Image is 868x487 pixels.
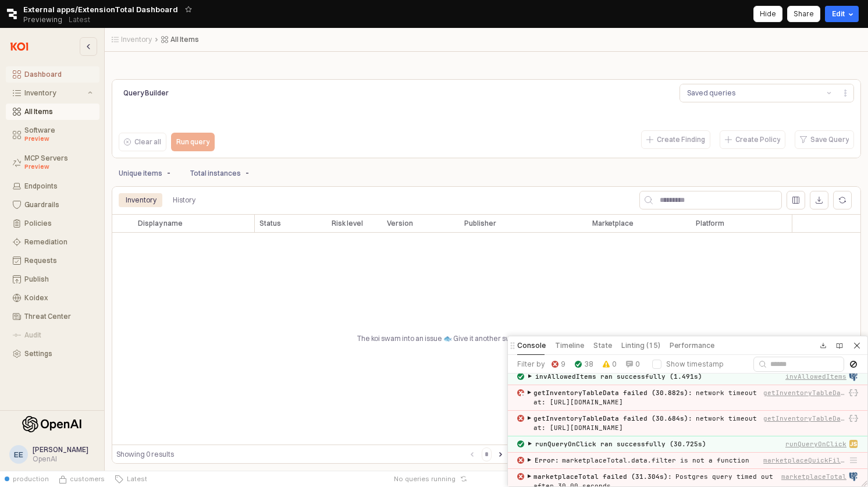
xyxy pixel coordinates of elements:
div: Inventory [119,193,163,207]
span: customers [70,474,105,484]
div: Audit [24,331,93,339]
button: Download app JSON with hard-coded query results [816,339,830,353]
h5: Performance [670,341,714,350]
button: Source Control [54,471,109,487]
label: 0 [635,360,640,369]
h5: State [593,341,612,350]
button: Audit [6,327,99,343]
button: Software [6,122,99,148]
main: App Frame [105,28,868,471]
p: - [246,167,250,179]
button: invAllowedItems [785,372,846,381]
div: Preview [24,162,93,172]
button: Koidex [6,290,99,306]
p: - [167,167,172,179]
button: All Items [6,104,99,120]
p: Create Policy [735,135,780,144]
img: warn [603,361,610,368]
button: Publish [6,271,99,287]
div: Endpoints [24,182,93,190]
img: error [517,457,524,464]
button: Show suggestions [822,84,836,102]
div: Previewing Latest [23,12,97,28]
button: runQueryOnClick [785,439,846,449]
div: Requests [24,257,93,265]
span: ▶ [528,414,531,423]
div: Threat Center [24,312,93,321]
p: Query Builder [123,88,273,98]
span: Publisher [464,219,496,228]
button: Dashboard [6,66,99,83]
button: Save Query [795,130,854,149]
button: Remediation [6,234,99,250]
button: Endpoints [6,178,99,194]
p: Total instances [190,168,241,179]
label: Show timestamp [666,360,724,369]
span: getInventoryTableData failed (30.684s) : [533,414,692,422]
div: MCP Servers [24,154,93,172]
div: The koi swam into an issue 🐟 Give it another swim by clicking the refresh button. [112,233,861,445]
label: 9 [561,360,565,369]
button: Settings [6,346,99,362]
span: getInventoryTableData failed (30.882s) : [533,389,692,397]
div: EE [14,449,23,460]
img: error [517,415,524,422]
span: Risk level [332,219,363,228]
button: ▶Error:marketplaceTotal.data.filter is not a functionmarketplaceQuickFiltersListView [527,456,858,465]
span: Display name [138,219,183,228]
span: No queries running [394,474,456,484]
button: ▶getInventoryTableData failed (30.684s):network timeout at: [URL][DOMAIN_NAME]getInventoryTableData [527,414,858,432]
button: Policies [6,215,99,232]
div: Showing 0 results [116,449,461,460]
span: production [13,474,49,484]
span: Error : [535,456,559,464]
img: error [517,473,524,480]
div: Guardrails [24,201,93,209]
button: Create Policy [720,130,785,149]
div: Saved queries [687,87,735,99]
button: Close [849,337,865,354]
button: getInventoryTableData [763,414,846,423]
button: ▶getInventoryTableData failed (30.882s):network timeout at: [URL][DOMAIN_NAME]getInventoryTableData [527,388,858,407]
button: Share app [787,6,820,22]
button: getInventoryTableData [763,388,846,397]
p: Share [794,9,814,19]
nav: Breadcrumbs [112,35,611,44]
p: Latest [69,15,90,24]
div: Settings [24,350,93,358]
label: 38 [584,360,593,369]
span: Version [387,219,413,228]
h5: Console [517,341,546,350]
button: Menu [837,84,854,102]
button: marketplaceQuickFiltersListView [763,456,846,465]
p: Save Query [810,135,849,144]
span: Latest [123,474,147,484]
button: 0 [600,358,620,371]
input: Page [482,448,491,461]
div: network timeout at: [URL][DOMAIN_NAME] [533,388,761,407]
button: Run query [171,133,215,151]
button: Guardrails [6,197,99,213]
button: marketplaceTotal [781,472,846,481]
div: Policies [24,219,93,227]
h5: Timeline [555,341,584,350]
button: Inventory [6,85,99,101]
button: MCP Servers [6,150,99,176]
button: Next page [494,447,508,461]
span: invAllowedItems ran successfully (1.491s) [535,372,702,381]
span: Marketplace [592,219,634,228]
button: 9 [549,358,568,371]
label: 0 [612,360,617,369]
div: History [166,193,202,207]
button: Releases and History [62,12,97,28]
span: [PERSON_NAME] [33,445,88,454]
span: ▶ [528,439,532,449]
span: marketplaceTotal failed (31.304s) : [533,472,672,481]
label: Filter by [517,360,545,369]
button: Latest [109,471,152,487]
button: Hide app [753,6,782,22]
span: ▶ [528,372,532,381]
span: runQueryOnClick ran successfully (30.725s) [535,440,706,448]
div: marketplaceTotal.data.filter is not a function [535,456,750,465]
div: Table toolbar [112,445,861,464]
